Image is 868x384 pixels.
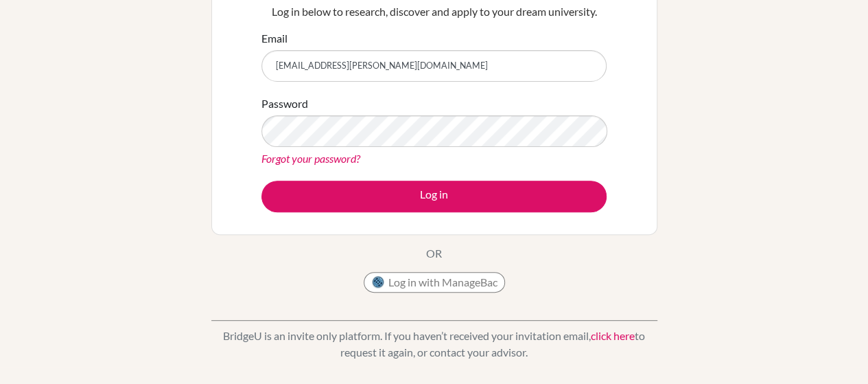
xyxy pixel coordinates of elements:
a: Forgot your password? [261,152,360,165]
a: click here [591,329,635,342]
button: Log in [261,181,607,212]
label: Email [261,30,288,47]
p: BridgeU is an invite only platform. If you haven’t received your invitation email, to request it ... [211,328,657,361]
label: Password [261,95,308,112]
button: Log in with ManageBac [364,272,505,293]
p: OR [426,245,442,262]
p: Log in below to research, discover and apply to your dream university. [261,3,607,20]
